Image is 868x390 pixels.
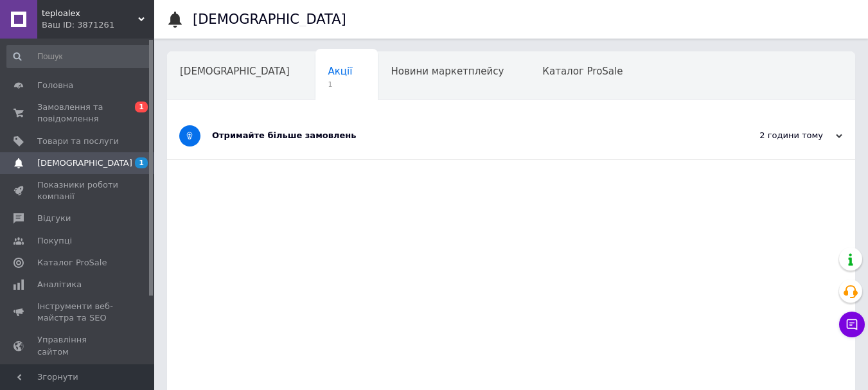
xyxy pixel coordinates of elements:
[193,12,346,27] h1: [DEMOGRAPHIC_DATA]
[135,102,148,112] span: 1
[37,213,71,224] span: Відгуки
[37,157,132,169] span: [DEMOGRAPHIC_DATA]
[542,66,623,77] span: Каталог ProSale
[6,45,152,68] input: Пошук
[37,235,72,247] span: Покупці
[37,136,119,147] span: Товари та послуги
[391,66,504,77] span: Новини маркетплейсу
[37,102,119,125] span: Замовлення та повідомлення
[37,257,107,269] span: Каталог ProSale
[37,279,82,290] span: Аналітика
[42,8,138,19] span: teploalex
[37,80,73,91] span: Головна
[37,179,119,202] span: Показники роботи компанії
[839,312,865,337] button: Чат з покупцем
[135,157,148,168] span: 1
[714,130,842,141] div: 2 години тому
[37,301,119,324] span: Інструменти веб-майстра та SEO
[42,19,154,31] div: Ваш ID: 3871261
[328,80,353,89] span: 1
[328,66,353,77] span: Акції
[180,66,290,77] span: [DEMOGRAPHIC_DATA]
[37,334,119,357] span: Управління сайтом
[212,130,714,141] div: Отримайте більше замовлень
